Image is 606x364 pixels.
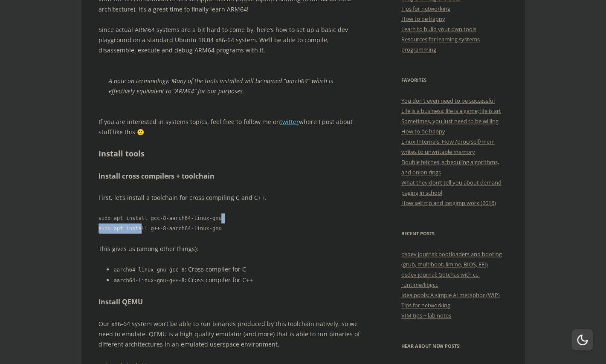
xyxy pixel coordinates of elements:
a: How setjmp and longjmp work (2016) [401,199,496,207]
a: VIM tips + lab notes [401,312,451,319]
a: How to be happy [401,127,445,135]
a: Tips for networking [401,301,450,309]
p: A note on terminology: Many of the tools installed will be named “aarch64” which is effectively e... [109,76,355,96]
h3: Install QEMU [99,296,365,309]
p: First, let’s install a toolchain for cross compiling C and C++. [99,193,365,203]
code: aarch64-linux-gnu-g++-8 [114,277,185,283]
a: osdev journal: bootloaders and booting (grub, multiboot, limine, BIOS, EFI) [401,250,502,268]
a: Idea pools: A simple AI metaphor (WIP) [401,291,500,299]
li: : Cross compiler for C++ [114,275,365,286]
a: You don’t even need to be successful [401,97,495,104]
a: Sometimes, you just need to be willing [401,117,499,125]
h3: Recent Posts [401,228,508,239]
code: sudo apt install gcc-8-aarch64-linux-gnu sudo apt install g++-8-aarch64-linux-gnu [99,213,365,234]
p: If you are interested in systems topics, feel free to follow me on where I post about stuff like ... [99,117,365,137]
a: Tips for networking [401,5,450,12]
a: What they don’t tell you about demand paging in school [401,179,502,196]
h3: Favorites [401,75,508,85]
a: Resources for learning systems programming [401,35,480,53]
a: osdev journal: Gotchas with cc-runtime/libgcc [401,271,480,289]
h2: Install tools [99,147,365,160]
h3: Hear about new posts: [401,341,508,351]
a: twitter [280,118,299,126]
a: How to be happy [401,15,445,23]
p: Our x86-64 system won’t be able to run binaries produced by this toolchain natively, so we need t... [99,319,365,350]
code: aarch64-linux-gnu-gcc-8 [114,267,185,273]
h3: Install cross compilers + toolchain [99,170,365,183]
p: This gives us (among other things): [99,244,365,254]
a: Life is a business; life is a game; life is art [401,107,501,115]
a: Linux Internals: How /proc/self/mem writes to unwritable memory [401,138,495,156]
p: Since actual ARM64 systems are a bit hard to come by, here’s how to set up a basic dev playground... [99,25,365,55]
a: Double fetches, scheduling algorithms, and onion rings [401,158,499,176]
a: Learn to build your own tools [401,25,476,33]
li: : Cross compiler for C [114,264,365,275]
